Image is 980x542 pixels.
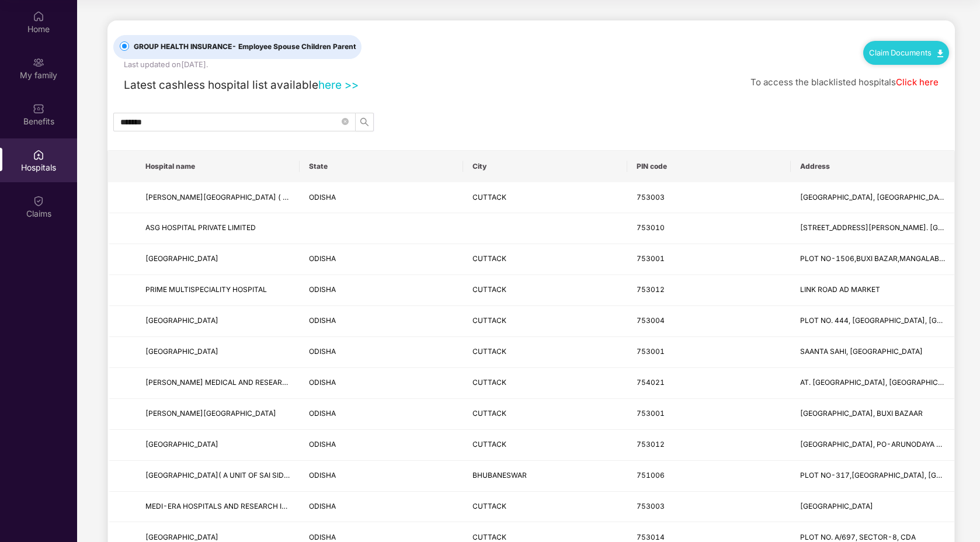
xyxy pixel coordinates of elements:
span: To access the blacklisted hospitals [750,77,896,88]
span: PRIME MULTISPECIALITY HOSPITAL [145,285,267,294]
span: CUTTACK [472,285,506,294]
span: GROUP HEALTH INSURANCE [129,41,361,53]
span: 753012 [637,285,665,294]
a: Click here [896,77,939,88]
span: 753003 [637,502,665,510]
td: ARUNODAYA NAGAR, PO-ARUNODAYA MARKET,PS-BADAMBADI [791,430,954,461]
td: SOUTH POINT HOSPITAL [136,430,300,461]
span: ODISHA [309,254,336,263]
span: 753014 [637,533,665,541]
td: ODISHA [300,275,463,306]
td: ODISHA [300,368,463,399]
span: ODISHA [309,471,336,480]
span: CUTTACK [472,533,506,541]
td: SAI NAGAR, OMP SQUARE [791,182,954,213]
td: MAHAPATRA HOSPITAL [136,337,300,368]
img: svg+xml;base64,PHN2ZyBpZD0iQmVuZWZpdHMiIHhtbG5zPSJodHRwOi8vd3d3LnczLm9yZy8yMDAwL3N2ZyIgd2lkdGg9Ij... [33,103,44,114]
td: KHALASI LANE, BUXI BAZAAR [791,399,954,430]
td: PRAKASH EYE HOSPITAL [136,244,300,275]
img: svg+xml;base64,PHN2ZyBpZD0iSG9zcGl0YWxzIiB4bWxucz0iaHR0cDovL3d3dy53My5vcmcvMjAwMC9zdmciIHdpZHRoPS... [33,149,44,161]
span: CUTTACK [472,440,506,449]
span: [GEOGRAPHIC_DATA] [145,347,218,356]
span: 753001 [637,254,665,263]
td: CUTTACK [463,368,627,399]
td: CUTTACK [463,244,627,275]
th: Address [791,151,954,182]
td: PLOT NO-317,BUDHESWARI COLONY, LAXMISAGAR SQUARE-CUTTACK,PURI ROAD [791,461,954,492]
td: ODISHA [300,244,463,275]
td: CUTTACK [463,306,627,337]
span: search [356,117,373,127]
th: City [463,151,627,182]
td: PRIME MULTISPECIALITY HOSPITAL [136,275,300,306]
td: CUTTACK [463,430,627,461]
span: CUTTACK [472,193,506,201]
span: LINK ROAD AD MARKET [800,285,880,294]
td: ODISHA [300,430,463,461]
span: [GEOGRAPHIC_DATA]( A UNIT OF SAI SIDHI SWAGAT HEALTH SERVICES PRIVATE LIMITED) [145,471,450,480]
span: ODISHA [309,316,336,325]
span: CUTTACK [472,409,506,418]
th: State [300,151,463,182]
img: svg+xml;base64,PHN2ZyBpZD0iQ2xhaW0iIHhtbG5zPSJodHRwOi8vd3d3LnczLm9yZy8yMDAwL3N2ZyIgd2lkdGg9IjIwIi... [33,195,44,207]
span: 753010 [637,223,665,232]
span: CUTTACK [472,254,506,263]
span: [GEOGRAPHIC_DATA] [145,533,218,541]
span: Latest cashless hospital list available [124,78,318,92]
span: CUTTACK [472,502,506,510]
th: Hospital name [136,151,300,182]
td: BHUBANESWAR [463,461,627,492]
span: 754021 [637,378,665,387]
td: CUTTACK [463,337,627,368]
span: close-circle [342,117,349,128]
span: BHUBANESWAR [472,471,527,480]
td: AT. PO- JAGATPUR, CUTTACK, ODISHA-754021 [791,368,954,399]
span: [PERSON_NAME][GEOGRAPHIC_DATA] ( A UNIT OF [PERSON_NAME] HEALTHCARE [DOMAIN_NAME]) [145,193,487,201]
img: svg+xml;base64,PHN2ZyBpZD0iSG9tZSIgeG1sbnM9Imh0dHA6Ly93d3cudzMub3JnLzIwMDAvc3ZnIiB3aWR0aD0iMjAiIG... [33,11,44,22]
span: 753001 [637,409,665,418]
span: [GEOGRAPHIC_DATA], [GEOGRAPHIC_DATA] [800,193,950,201]
span: Hospital name [145,162,290,171]
td: MELVIN JONES LIONS EYE HOSPITAL [136,399,300,430]
span: 753001 [637,347,665,356]
span: [PERSON_NAME][GEOGRAPHIC_DATA] [145,409,276,418]
td: ODISHA [300,399,463,430]
span: ASG HOSPITAL PRIVATE LIMITED [145,223,256,232]
td: SHAKTI HOSPITAL [136,306,300,337]
td: CUTTACK [463,275,627,306]
span: 751006 [637,471,665,480]
span: CUTTACK [472,378,506,387]
span: - Employee Spouse Children Parent [232,42,356,51]
span: ODISHA [309,347,336,356]
td: ODISHA [300,492,463,523]
th: PIN code [627,151,791,182]
span: [GEOGRAPHIC_DATA] [145,254,218,263]
span: PLOT NO. A/697, SECTOR-8, CDA [800,533,916,541]
button: search [355,113,374,131]
span: ODISHA [309,378,336,387]
td: LINK ROAD AD MARKET [791,275,954,306]
span: SAANTA SAHI, [GEOGRAPHIC_DATA] [800,347,923,356]
td: PLOT NO-1506,BUXI BAZAR,MANGALABAG,CUTTACK [791,244,954,275]
td: SAANTA SAHI, CANAL ROAD [791,337,954,368]
span: ODISHA [309,533,336,541]
span: [PERSON_NAME] MEDICAL AND RESEARCH CENTRE PVT LTD [145,378,353,387]
td: CUTTACK [463,399,627,430]
td: SHREEJA HOSPITAL ( A UNIT OF SHREEJA HEALTHCARE PVT.LTD) [136,182,300,213]
span: ODISHA [309,502,336,510]
span: [GEOGRAPHIC_DATA] [800,502,873,510]
a: here >> [318,78,359,92]
span: [GEOGRAPHIC_DATA] [145,440,218,449]
td: JOBRA ROAD [791,492,954,523]
span: ODISHA [309,285,336,294]
td: SADGURU MEDICAL AND RESEARCH CENTRE PVT LTD [136,368,300,399]
a: Claim Documents [869,48,943,57]
span: CUTTACK [472,347,506,356]
span: MEDI-ERA HOSPITALS AND RESEARCH INSTITUTE PVT LTD. [145,502,349,510]
td: ODISHA [300,306,463,337]
span: ODISHA [309,193,336,201]
td: SUNSHINE HOSPITAL( A UNIT OF SAI SIDHI SWAGAT HEALTH SERVICES PRIVATE LIMITED) [136,461,300,492]
td: PLOT NO 588/978, UPPER GROUND FLOOR, BALARAM PLACE, BAHARABISINAGAR, OPP. MADHUPATNA POLICE STATI... [791,213,954,244]
td: CUTTACK [463,182,627,213]
span: ODISHA [309,409,336,418]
